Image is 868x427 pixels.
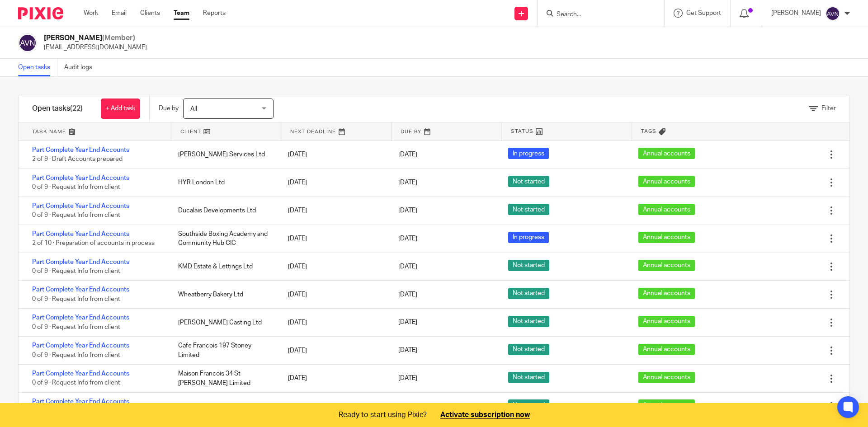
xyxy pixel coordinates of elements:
a: Part Complete Year End Accounts [32,314,129,321]
img: Pixie [18,7,63,19]
span: Annual accounts [638,288,695,299]
div: [DATE] [279,202,389,220]
span: In progress [508,232,549,243]
span: Status [511,127,533,135]
span: Annual accounts [638,232,695,243]
span: [DATE] [398,263,417,270]
span: Not started [508,260,549,271]
span: Annual accounts [638,176,695,187]
a: Audit logs [64,59,99,76]
span: Annual accounts [638,316,695,327]
div: KMD Estate & Lettings Ltd [169,258,279,276]
p: Due by [159,104,179,113]
a: Clients [140,9,160,18]
div: [DATE] [279,369,389,387]
span: 0 of 9 · Request Info from client [32,352,120,358]
a: Part Complete Year End Accounts [32,147,129,153]
span: Filter [821,105,836,112]
a: Reports [203,9,226,18]
span: Not started [508,176,549,187]
div: [DATE] [279,174,389,192]
h2: [PERSON_NAME] [44,33,147,43]
div: Cafe Francois 197 Stoney Limited [169,337,279,364]
span: [DATE] [398,375,417,382]
div: Maison Francois 34 St [PERSON_NAME] Limited [169,365,279,392]
span: Annual accounts [638,148,695,159]
span: (22) [70,105,83,112]
div: [DATE] [279,258,389,276]
span: 0 of 9 · Request Info from client [32,268,120,274]
div: [DATE] [279,342,389,360]
a: Part Complete Year End Accounts [32,259,129,265]
span: 2 of 9 · Draft Accounts prepared [32,156,123,163]
img: svg%3E [826,6,840,21]
span: Annual accounts [638,344,695,355]
div: [DATE] [279,314,389,332]
p: [EMAIL_ADDRESS][DOMAIN_NAME] [44,43,147,52]
p: [PERSON_NAME] [771,9,821,18]
span: Annual accounts [638,260,695,271]
span: 0 of 9 · Request Info from client [32,212,120,218]
span: (Member) [102,34,135,42]
span: Tags [641,127,656,135]
span: Not started [508,372,549,383]
a: Email [112,9,127,18]
span: [DATE] [398,179,417,186]
span: Not started [508,288,549,299]
div: Wheatberry Bakery Ltd [169,286,279,304]
span: [DATE] [398,235,417,242]
span: [DATE] [398,291,417,298]
a: Part Complete Year End Accounts [32,343,129,349]
span: 0 of 9 · Request Info from client [32,296,120,302]
span: All [190,106,197,112]
span: 2 of 10 · Preparation of accounts in process [32,240,155,246]
div: [DATE] [279,286,389,304]
a: Part Complete Year End Accounts [32,231,129,237]
img: svg%3E [18,33,37,52]
a: Part Complete Year End Accounts [32,203,129,209]
a: Part Complete Year End Accounts [32,399,129,405]
div: [DATE] [279,230,389,248]
span: [DATE] [398,319,417,326]
span: Not started [508,316,549,327]
a: Team [174,9,189,18]
a: Part Complete Year End Accounts [32,175,129,181]
div: Tarts Kitchen Limited [169,397,279,415]
span: [DATE] [398,151,417,158]
h1: Open tasks [32,104,83,113]
span: Annual accounts [638,372,695,383]
a: Work [84,9,98,18]
div: Southside Boxing Academy and Community Hub CIC [169,225,279,253]
a: + Add task [101,99,140,119]
a: Open tasks [18,59,57,76]
div: [PERSON_NAME] Services Ltd [169,145,279,164]
div: [DATE] [279,145,389,164]
span: 0 of 9 · Request Info from client [32,380,120,386]
div: [PERSON_NAME] Casting Ltd [169,314,279,332]
a: Part Complete Year End Accounts [32,371,129,377]
div: Ducalais Developments Ltd [169,202,279,220]
span: [DATE] [398,207,417,214]
span: 0 of 9 · Request Info from client [32,184,120,190]
span: Not started [508,399,549,411]
span: 0 of 9 · Request Info from client [32,324,120,330]
span: [DATE] [398,347,417,354]
span: Not started [508,204,549,215]
span: Annual accounts [638,204,695,215]
input: Search [556,11,637,19]
span: Not started [508,344,549,355]
div: HYR London Ltd [169,174,279,192]
span: Get Support [686,10,721,16]
a: Part Complete Year End Accounts [32,286,129,293]
div: [DATE] [279,397,389,415]
span: Annual accounts [638,399,695,411]
span: In progress [508,148,549,159]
